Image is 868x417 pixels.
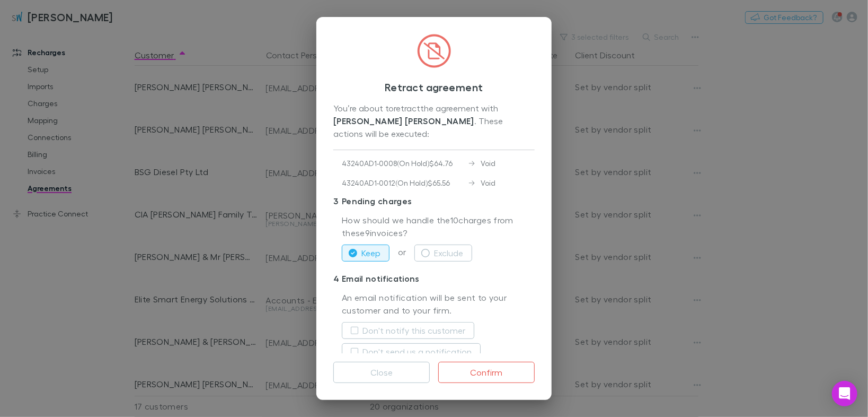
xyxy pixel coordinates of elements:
div: 43240AD1-0012 ( On Hold ) $65.56 [342,177,469,188]
div: Void [469,158,496,169]
div: 43240AD1-0008 ( On Hold ) $64.76 [342,158,469,169]
p: How should we handle the 10 charges from these 9 invoices? [342,214,535,240]
label: Don't notify this customer [362,324,465,337]
div: You’re about to retract the agreement with . These actions will be executed: [333,102,535,141]
div: 3 [333,195,342,207]
button: Don't send us a notification [342,343,481,360]
p: Pending charges [333,193,535,210]
button: Don't notify this customer [342,322,474,339]
p: An email notification will be sent to your customer and to your firm. [342,291,535,318]
button: Confirm [438,362,535,383]
span: or [389,247,414,257]
p: Email notifications [333,270,535,287]
div: Open Intercom Messenger [832,381,857,406]
strong: [PERSON_NAME] [PERSON_NAME] [333,116,474,126]
label: Don't send us a notification [362,345,472,358]
div: Void [469,177,496,188]
button: Exclude [414,245,472,262]
h3: Retract agreement [333,81,535,93]
img: svg%3e [417,34,451,68]
button: Keep [342,245,389,262]
div: 4 [333,272,342,285]
button: Close [333,362,430,383]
